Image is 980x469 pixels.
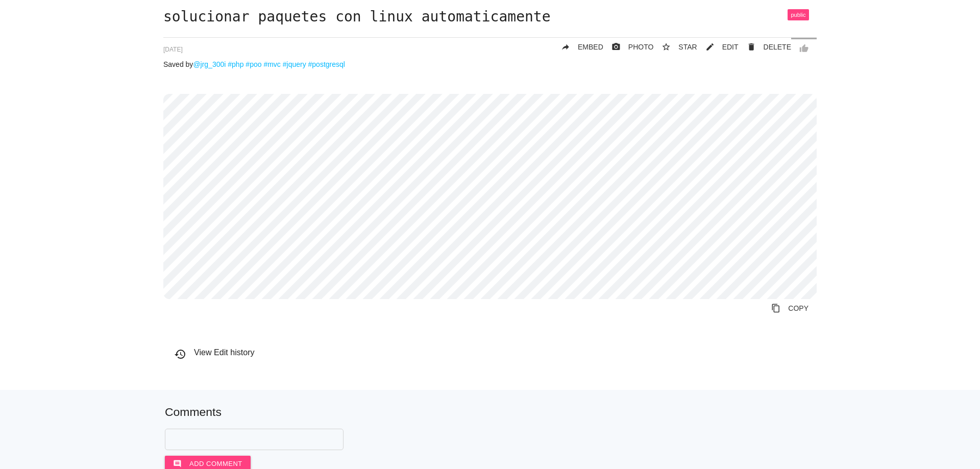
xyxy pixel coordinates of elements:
[578,43,603,51] span: EMBED
[174,348,817,357] h6: View Edit history
[628,43,654,51] span: PHOTO
[174,348,186,360] i: history
[697,38,739,56] a: mode_editEDIT
[678,43,697,51] span: STAR
[561,38,570,56] i: reply
[553,38,603,56] a: replyEMBED
[603,38,654,56] a: photo_cameraPHOTO
[705,38,715,56] i: mode_edit
[653,38,697,56] button: star_borderSTAR
[163,46,183,53] span: [DATE]
[165,406,815,418] h5: Comments
[771,299,780,317] i: content_copy
[228,60,243,68] a: #php
[163,60,817,68] p: Saved by
[661,38,671,56] i: star_border
[747,38,756,56] i: delete
[246,60,261,68] a: #poo
[764,43,791,51] span: DELETE
[763,299,817,317] a: Copy to Clipboard
[263,60,280,68] a: #mvc
[308,60,345,68] a: #postgresql
[611,38,621,56] i: photo_camera
[283,60,306,68] a: #jquery
[739,38,791,56] a: Delete Post
[193,60,226,68] a: @jrg_300i
[163,9,817,25] h1: solucionar paquetes con linux automaticamente
[722,43,739,51] span: EDIT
